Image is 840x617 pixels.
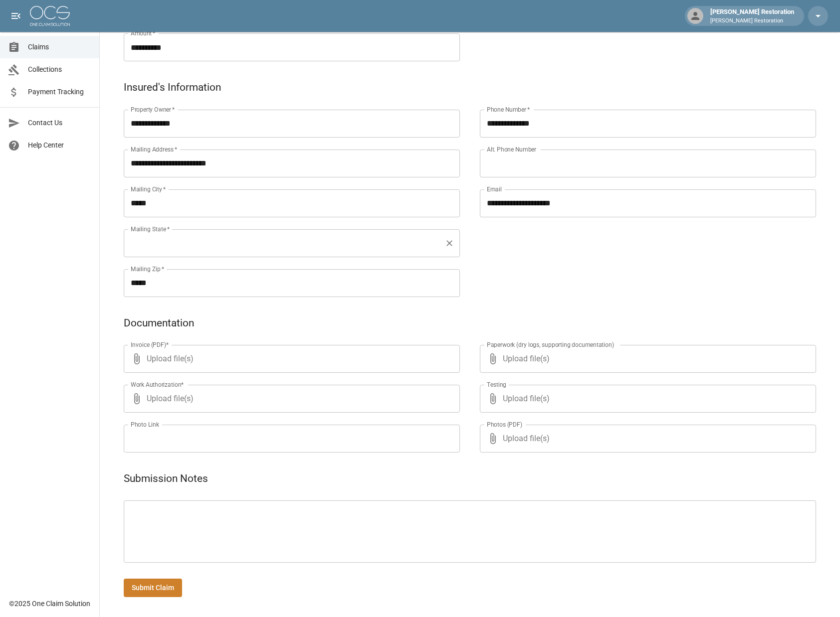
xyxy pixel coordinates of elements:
[503,385,789,413] span: Upload file(s)
[131,380,184,389] label: Work Authorization*
[131,145,177,154] label: Mailing Address
[28,64,91,75] span: Collections
[487,420,522,429] label: Photos (PDF)
[131,420,159,429] label: Photo Link
[487,340,614,349] label: Paperwork (dry logs, supporting documentation)
[131,340,169,349] label: Invoice (PDF)*
[28,87,91,97] span: Payment Tracking
[131,185,166,193] label: Mailing City
[503,425,789,453] span: Upload file(s)
[487,380,506,389] label: Testing
[30,6,70,26] img: ocs-logo-white-transparent.png
[706,7,798,25] div: [PERSON_NAME] Restoration
[124,579,182,597] button: Submit Claim
[131,225,170,233] label: Mailing State
[487,185,502,193] label: Email
[503,345,789,373] span: Upload file(s)
[710,17,794,25] p: [PERSON_NAME] Restoration
[131,265,165,273] label: Mailing Zip
[147,385,433,413] span: Upload file(s)
[28,118,91,128] span: Contact Us
[487,105,530,114] label: Phone Number
[28,140,91,151] span: Help Center
[28,42,91,52] span: Claims
[131,29,156,37] label: Amount
[487,145,536,154] label: Alt. Phone Number
[131,105,175,114] label: Property Owner
[147,345,433,373] span: Upload file(s)
[9,599,90,609] div: © 2025 One Claim Solution
[6,6,26,26] button: open drawer
[442,236,456,250] button: Clear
